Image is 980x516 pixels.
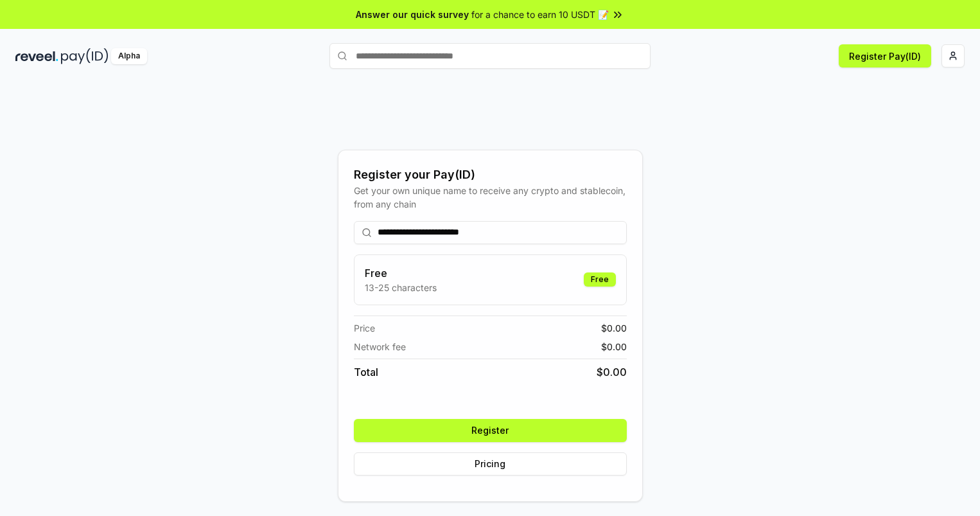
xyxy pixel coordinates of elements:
[354,321,375,335] span: Price
[601,321,627,335] span: $ 0.00
[61,48,109,64] img: pay_id
[597,364,627,380] span: $ 0.00
[354,364,378,380] span: Total
[601,340,627,353] span: $ 0.00
[584,272,616,287] div: Free
[15,48,58,64] img: reveel_dark
[354,340,406,353] span: Network fee
[471,8,609,21] span: for a chance to earn 10 USDT 📝
[365,281,437,294] p: 13-25 characters
[356,8,469,21] span: Answer our quick survey
[365,265,437,281] h3: Free
[354,166,627,184] div: Register your Pay(ID)
[839,44,931,67] button: Register Pay(ID)
[354,184,627,211] div: Get your own unique name to receive any crypto and stablecoin, from any chain
[354,452,627,476] button: Pricing
[111,48,147,64] div: Alpha
[354,419,627,442] button: Register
